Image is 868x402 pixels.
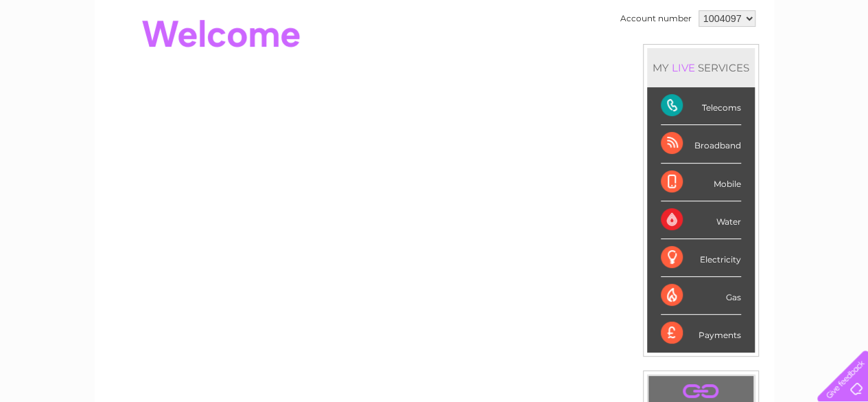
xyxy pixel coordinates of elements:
[661,277,741,315] div: Gas
[30,36,100,78] img: logo.png
[669,61,698,74] div: LIVE
[647,48,755,87] div: MY SERVICES
[661,58,691,69] a: Energy
[661,315,741,352] div: Payments
[110,8,759,67] div: Clear Business is a trading name of Verastar Limited (registered in [GEOGRAPHIC_DATA] No. 3667643...
[749,58,769,69] a: Blog
[777,58,810,69] a: Contact
[626,58,653,69] a: Water
[661,201,741,239] div: Water
[661,87,741,125] div: Telecoms
[661,239,741,277] div: Electricity
[609,7,704,24] a: 0333 014 3131
[823,58,855,69] a: Log out
[699,58,740,69] a: Telecoms
[661,125,741,163] div: Broadband
[661,164,741,201] div: Mobile
[617,7,695,30] td: Account number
